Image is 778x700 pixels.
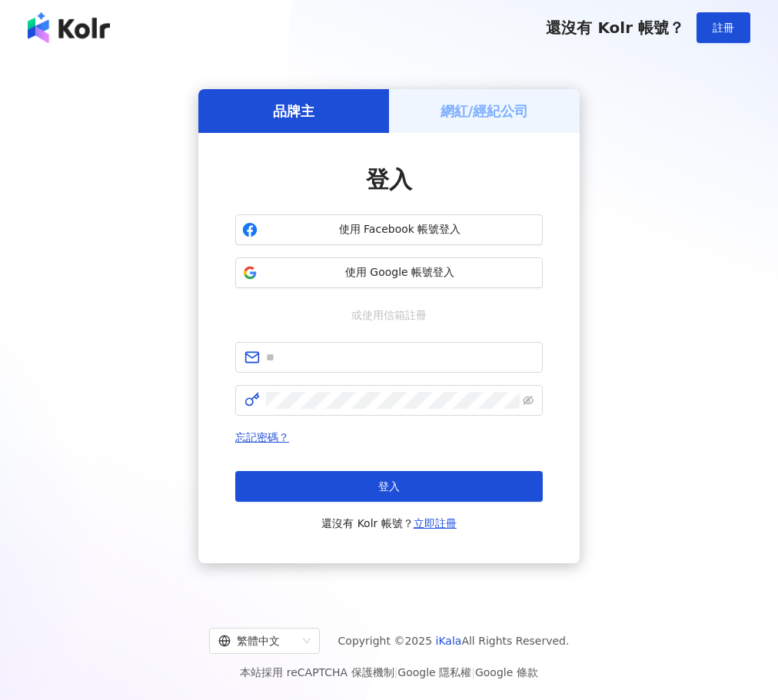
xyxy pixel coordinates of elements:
a: 忘記密碼？ [235,431,289,443]
span: 使用 Facebook 帳號登入 [264,222,536,237]
span: eye-invisible [523,395,534,406]
button: 使用 Facebook 帳號登入 [235,214,543,245]
h5: 網紅/經紀公司 [441,101,529,121]
button: 使用 Google 帳號登入 [235,257,543,288]
a: Google 條款 [475,666,538,678]
span: 登入 [378,480,400,493]
span: 本站採用 reCAPTCHA 保護機制 [240,663,537,682]
button: 登入 [235,471,543,502]
div: 繁體中文 [218,629,297,653]
a: 立即註冊 [414,517,457,529]
span: 還沒有 Kolr 帳號？ [321,514,457,532]
span: 使用 Google 帳號登入 [264,265,536,280]
span: 或使用信箱註冊 [341,307,437,323]
button: 註冊 [697,12,750,43]
a: iKala [436,635,462,647]
a: Google 隱私權 [397,666,471,678]
h5: 品牌主 [273,101,314,121]
span: 註冊 [713,22,734,34]
span: | [394,666,398,678]
span: Copyright © 2025 All Rights Reserved. [338,632,570,650]
span: 還沒有 Kolr 帳號？ [546,18,684,37]
img: logo [28,12,110,43]
span: | [471,666,475,678]
span: 登入 [366,166,412,193]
